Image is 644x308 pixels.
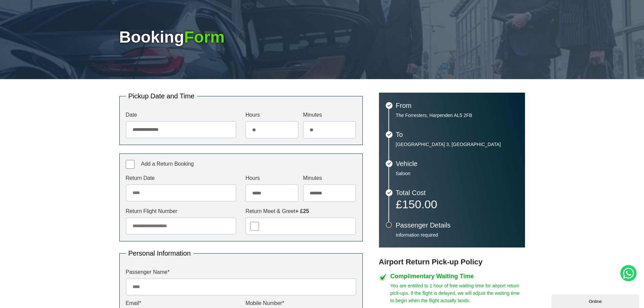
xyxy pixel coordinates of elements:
label: Hours [245,175,299,181]
h3: From [396,102,518,109]
strong: + £25 [295,208,309,214]
label: Return Meet & Greet [245,209,356,214]
label: Minutes [303,112,356,118]
h3: Passenger Details [396,222,518,229]
p: £ [396,199,518,209]
h3: Airport Return Pick-up Policy [379,258,525,266]
iframe: chat widget [551,293,641,308]
label: Minutes [303,175,356,181]
h3: To [396,131,518,138]
legend: Pickup Date and Time [126,93,197,99]
h1: Booking [119,29,525,45]
p: You are entitled to 1 hour of free waiting time for airport return pick-ups. If the flight is del... [390,282,525,304]
span: 150.00 [402,198,437,211]
p: Saloon [396,170,518,176]
h3: Total Cost [396,189,518,196]
input: Add a Return Booking [126,160,135,169]
span: Form [184,28,224,46]
label: Mobile Number [245,301,356,306]
label: Hours [245,112,299,118]
p: The Forresters, Harpenden AL5 2FB [396,112,518,118]
p: Information required [396,232,518,238]
label: Passenger Name [126,269,356,275]
label: Date [126,112,236,118]
legend: Personal Information [126,250,194,257]
h4: Complimentary Waiting Time [390,273,525,279]
p: [GEOGRAPHIC_DATA] 3, [GEOGRAPHIC_DATA] [396,141,518,147]
label: Return Flight Number [126,209,236,214]
h3: Vehicle [396,160,518,167]
label: Email [126,301,236,306]
span: Add a Return Booking [141,161,194,167]
label: Return Date [126,175,236,181]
